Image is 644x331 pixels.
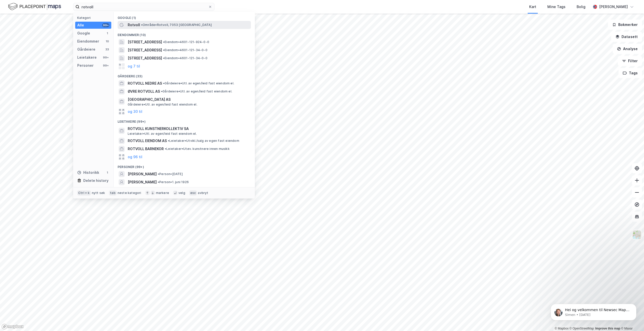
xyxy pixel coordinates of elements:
[77,54,97,60] div: Leietakere
[128,138,167,144] span: ROTVOLL EIENDOM AS
[163,56,165,60] span: •
[547,4,566,10] div: Mine Tags
[141,23,212,27] span: Område • Rotvoll, 7053 [GEOGRAPHIC_DATA]
[198,191,208,195] div: avbryt
[105,171,109,175] div: 1
[102,63,109,68] div: 99+
[102,23,109,27] div: 99+
[632,230,642,240] img: Z
[599,4,628,10] div: [PERSON_NAME]
[163,40,165,44] span: •
[619,68,642,78] button: Tags
[128,55,162,61] span: [STREET_ADDRESS]
[608,20,642,30] button: Bokmerker
[128,179,157,185] span: [PERSON_NAME]
[165,147,166,151] span: •
[613,44,642,54] button: Analyse
[109,190,117,195] div: tab
[128,88,160,94] span: ØVRE ROTVOLL AS
[158,180,159,184] span: •
[114,12,255,21] div: Google (1)
[128,63,140,69] button: og 7 til
[158,180,189,184] span: Person • 1. juni 1926
[105,39,109,43] div: 10
[163,81,234,85] span: Gårdeiere • Utl. av egen/leid fast eiendom el.
[114,70,255,79] div: Gårdeiere (33)
[83,178,109,184] div: Delete history
[168,139,239,143] span: Leietaker • Utvikl./salg av egen fast eiendom
[2,324,24,329] a: Mapbox homepage
[77,170,99,176] div: Historikk
[529,4,536,10] div: Kart
[128,96,249,103] span: [GEOGRAPHIC_DATA] AS
[163,40,209,44] span: Eiendom • 4601-121-924-0-0
[165,147,230,151] span: Leietaker • Utøv. kunstnere innen musikk
[163,48,207,52] span: Eiendom • 4601-121-34-0-0
[163,81,165,85] span: •
[128,103,197,107] span: Gårdeiere • Utl. av egen/leid fast eiendom el.
[163,56,207,60] span: Eiendom • 4601-121-34-0-0
[8,2,61,11] img: logo.f888ab2527a4732fd821a326f86c7f29.svg
[114,29,255,38] div: Eiendommer (10)
[128,47,162,53] span: [STREET_ADDRESS]
[161,89,232,93] span: Gårdeiere • Utl. av egen/leid fast eiendom el.
[168,139,169,143] span: •
[77,38,99,44] div: Eiendommer
[77,16,111,20] div: Kategori
[77,46,95,52] div: Gårdeiere
[114,116,255,125] div: Leietakere (99+)
[77,30,90,36] div: Google
[79,3,208,11] input: Søk på adresse, matrikkel, gårdeiere, leietakere eller personer
[105,31,109,35] div: 1
[158,172,183,176] span: Person • [DATE]
[163,48,165,52] span: •
[543,293,644,328] iframe: Intercom notifications message
[128,171,157,177] span: [PERSON_NAME]
[77,190,91,195] div: Ctrl + k
[128,146,164,152] span: ROTVOLL BARNEKOR
[158,172,159,176] span: •
[102,55,109,59] div: 99+
[555,327,569,330] a: Mapbox
[128,80,162,86] span: ROTVOLL NEDRE AS
[77,22,84,28] div: Alle
[128,39,162,45] span: [STREET_ADDRESS]
[128,132,197,136] span: Leietaker • Utl. av egen/leid fast eiendom el.
[161,89,163,93] span: •
[577,4,585,10] div: Bolig
[618,56,642,66] button: Filter
[128,109,142,115] button: og 30 til
[141,23,143,27] span: •
[128,22,140,28] span: Rotvoll
[77,62,94,69] div: Personer
[178,191,185,195] div: velg
[156,191,169,195] div: markere
[118,191,141,195] div: neste kategori
[570,327,594,330] a: OpenStreetMap
[611,32,642,42] button: Datasett
[128,126,249,132] span: ROTVOLL KUNSTNERKOLLEKTIV SA
[189,190,197,195] div: esc
[114,161,255,170] div: Personer (99+)
[105,47,109,51] div: 33
[595,327,620,330] a: Improve this map
[92,191,105,195] div: nytt søk
[128,154,142,160] button: og 96 til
